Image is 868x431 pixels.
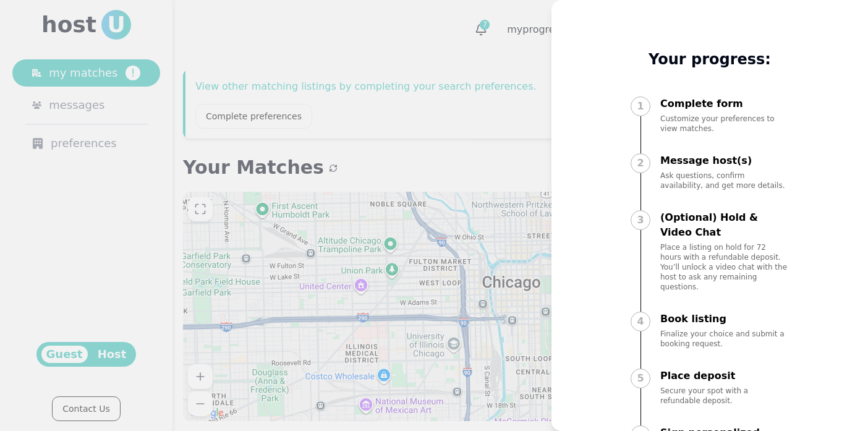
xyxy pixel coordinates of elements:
[631,210,650,230] div: 3
[660,96,789,111] p: Complete form
[660,114,789,134] p: Customize your preferences to view matches.
[660,210,789,240] p: (Optional) Hold & Video Chat
[660,171,789,190] p: Ask questions, confirm availability, and get more details.
[660,153,789,168] p: Message host(s)
[631,369,650,388] div: 5
[660,369,789,383] p: Place deposit
[631,312,650,331] div: 4
[631,49,789,69] p: Your progress:
[631,96,650,116] div: 1
[660,329,789,349] p: Finalize your choice and submit a booking request.
[631,153,650,173] div: 2
[660,242,789,292] p: Place a listing on hold for 72 hours with a refundable deposit. You’ll unlock a video chat with t...
[660,386,789,406] p: Secure your spot with a refundable deposit.
[660,312,789,326] p: Book listing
